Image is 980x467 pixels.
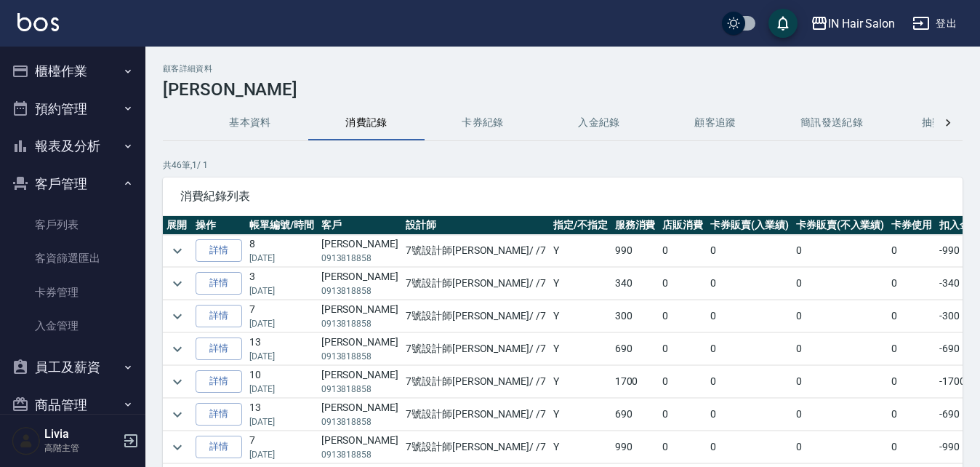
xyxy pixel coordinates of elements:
p: 高階主管 [44,442,119,455]
td: Y [550,366,611,398]
th: 操作 [192,216,246,235]
button: 基本資料 [192,105,308,140]
button: 消費記錄 [308,105,425,140]
td: [PERSON_NAME] [318,399,402,431]
td: [PERSON_NAME] [318,431,402,463]
td: 690 [611,399,659,431]
button: 櫃檯作業 [6,52,140,90]
td: 690 [611,333,659,365]
td: 7號設計師[PERSON_NAME] / /7 [402,268,550,300]
td: 0 [707,333,792,365]
th: 服務消費 [611,216,659,235]
td: 0 [888,268,936,300]
p: 0913818858 [321,284,398,298]
td: 3 [246,268,318,300]
td: 7號設計師[PERSON_NAME] / /7 [402,399,550,431]
td: [PERSON_NAME] [318,235,402,267]
td: [PERSON_NAME] [318,300,402,332]
th: 店販消費 [659,216,707,235]
td: Y [550,268,611,300]
p: [DATE] [249,284,314,298]
td: [PERSON_NAME] [318,333,402,365]
button: expand row [166,338,188,360]
p: 共 46 筆, 1 / 1 [163,159,963,172]
td: 0 [659,268,707,300]
img: Person [12,426,41,455]
a: 詳情 [196,403,242,426]
td: 13 [246,399,318,431]
button: expand row [166,240,188,262]
td: 0 [707,268,792,300]
button: expand row [166,273,188,295]
td: 8 [246,235,318,267]
td: 7 [246,431,318,463]
td: Y [550,431,611,463]
button: 卡券紀錄 [425,105,541,140]
td: 0 [888,333,936,365]
a: 詳情 [196,272,242,295]
th: 展開 [163,216,192,235]
button: 簡訊發送紀錄 [774,105,890,140]
td: 300 [611,300,659,332]
p: [DATE] [249,383,314,396]
a: 入金管理 [6,309,140,343]
td: [PERSON_NAME] [318,268,402,300]
td: 0 [707,235,792,267]
p: [DATE] [249,317,314,330]
td: -690 [936,399,973,431]
td: 0 [792,431,888,463]
td: 0 [792,235,888,267]
p: [DATE] [249,415,314,428]
td: 10 [246,366,318,398]
th: 扣入金 [936,216,973,235]
button: 客戶管理 [6,165,140,203]
p: 0913818858 [321,317,398,330]
td: 0 [792,268,888,300]
div: IN Hair Salon [828,15,895,33]
td: [PERSON_NAME] [318,366,402,398]
a: 詳情 [196,370,242,393]
button: save [768,9,798,38]
td: 7號設計師[PERSON_NAME] / /7 [402,300,550,332]
button: 商品管理 [6,386,140,424]
td: 0 [792,366,888,398]
button: 預約管理 [6,90,140,128]
button: 員工及薪資 [6,348,140,386]
p: 0913818858 [321,350,398,363]
td: -990 [936,235,973,267]
a: 詳情 [196,338,242,360]
a: 詳情 [196,305,242,327]
th: 帳單編號/時間 [246,216,318,235]
td: 0 [659,366,707,398]
td: -990 [936,431,973,463]
button: IN Hair Salon [805,9,901,39]
span: 消費紀錄列表 [180,189,945,204]
td: 0 [659,333,707,365]
a: 詳情 [196,239,242,262]
button: 登出 [907,10,963,37]
td: 0 [707,399,792,431]
a: 客戶列表 [6,208,140,242]
th: 客戶 [318,216,402,235]
td: -690 [936,333,973,365]
td: 0 [888,366,936,398]
td: -300 [936,300,973,332]
button: 入金紀錄 [541,105,657,140]
img: Logo [17,13,59,31]
td: 0 [659,300,707,332]
p: [DATE] [249,448,314,461]
td: -1700 [936,366,973,398]
td: 7號設計師[PERSON_NAME] / /7 [402,333,550,365]
td: 0 [888,399,936,431]
td: -340 [936,268,973,300]
th: 卡券販賣(不入業績) [792,216,888,235]
p: 0913818858 [321,448,398,461]
td: 0 [659,431,707,463]
td: 7號設計師[PERSON_NAME] / /7 [402,431,550,463]
td: 990 [611,235,659,267]
th: 卡券使用 [888,216,936,235]
td: 0 [792,300,888,332]
td: 0 [707,366,792,398]
button: 報表及分析 [6,127,140,165]
th: 指定/不指定 [550,216,611,235]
